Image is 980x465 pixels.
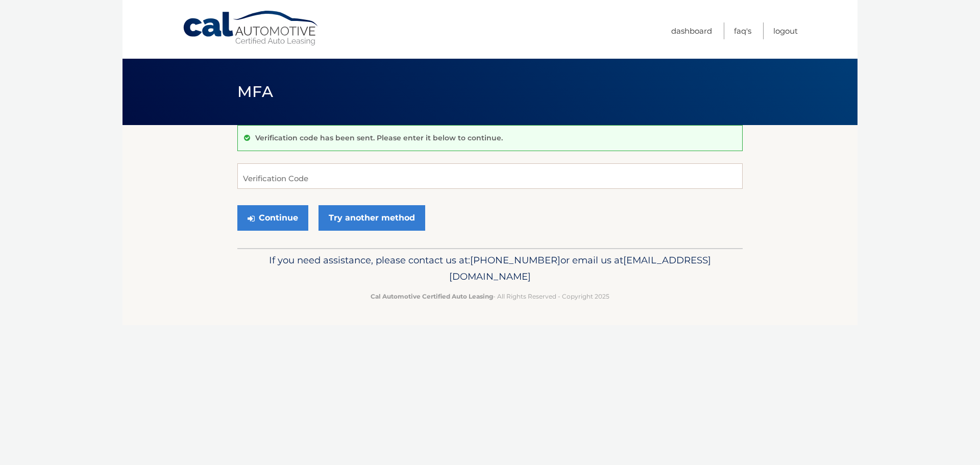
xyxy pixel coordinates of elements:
a: FAQ's [734,22,751,39]
button: Continue [237,205,308,231]
p: - All Rights Reserved - Copyright 2025 [244,291,736,302]
p: Verification code has been sent. Please enter it below to continue. [255,133,503,142]
p: If you need assistance, please contact us at: or email us at [244,252,736,285]
a: Dashboard [671,22,712,39]
input: Verification Code [237,163,743,189]
a: Try another method [318,205,425,231]
span: [EMAIL_ADDRESS][DOMAIN_NAME] [449,254,711,282]
span: [PHONE_NUMBER] [470,254,560,266]
a: Logout [773,22,798,39]
span: MFA [237,82,273,101]
a: Cal Automotive [182,10,320,46]
strong: Cal Automotive Certified Auto Leasing [371,292,493,300]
